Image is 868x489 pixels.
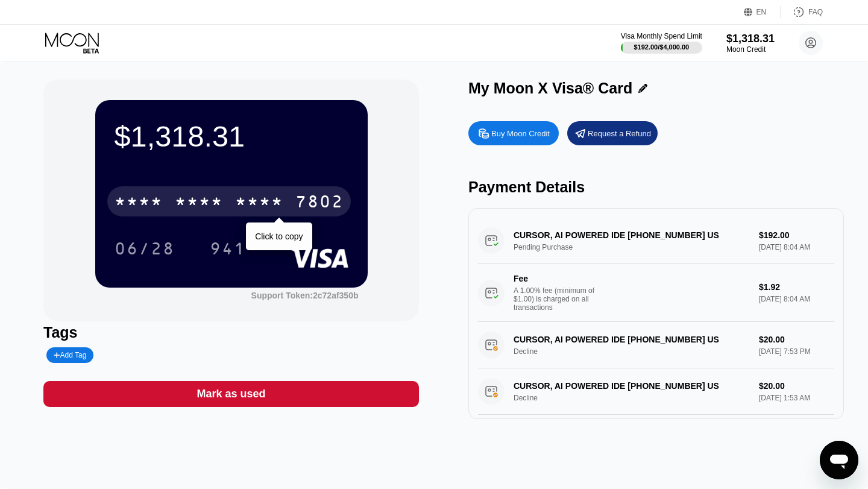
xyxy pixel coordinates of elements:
[820,441,858,479] iframe: Button to launch messaging window
[201,233,255,263] div: 941
[514,274,598,283] div: Fee
[468,80,632,97] div: My Moon X Visa® Card
[255,232,303,241] div: Click to copy
[197,387,265,401] div: Mark as used
[621,32,702,40] div: Visa Monthly Spend Limit
[726,45,775,54] div: Moon Credit
[251,291,359,300] div: Support Token: 2c72af350b
[744,6,781,18] div: EN
[567,121,658,145] div: Request a Refund
[115,119,348,153] div: $1,318.31
[295,194,344,213] div: 7802
[781,6,823,18] div: FAQ
[43,381,419,407] div: Mark as used
[808,8,823,16] div: FAQ
[46,347,93,363] div: Add Tag
[210,241,246,260] div: 941
[588,128,651,139] div: Request a Refund
[468,121,559,145] div: Buy Moon Credit
[251,291,359,300] div: Support Token:2c72af350b
[491,128,550,139] div: Buy Moon Credit
[726,33,775,54] div: $1,318.31Moon Credit
[115,241,175,260] div: 06/28
[621,32,702,54] div: Visa Monthly Spend Limit$192.00/$4,000.00
[468,178,844,196] div: Payment Details
[54,351,86,359] div: Add Tag
[759,295,834,303] div: [DATE] 8:04 AM
[634,43,689,51] div: $192.00 / $4,000.00
[478,264,834,322] div: FeeA 1.00% fee (minimum of $1.00) is charged on all transactions$1.92[DATE] 8:04 AM
[514,286,604,312] div: A 1.00% fee (minimum of $1.00) is charged on all transactions
[105,233,184,263] div: 06/28
[726,33,775,45] div: $1,318.31
[759,282,834,292] div: $1.92
[43,324,419,341] div: Tags
[756,8,767,16] div: EN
